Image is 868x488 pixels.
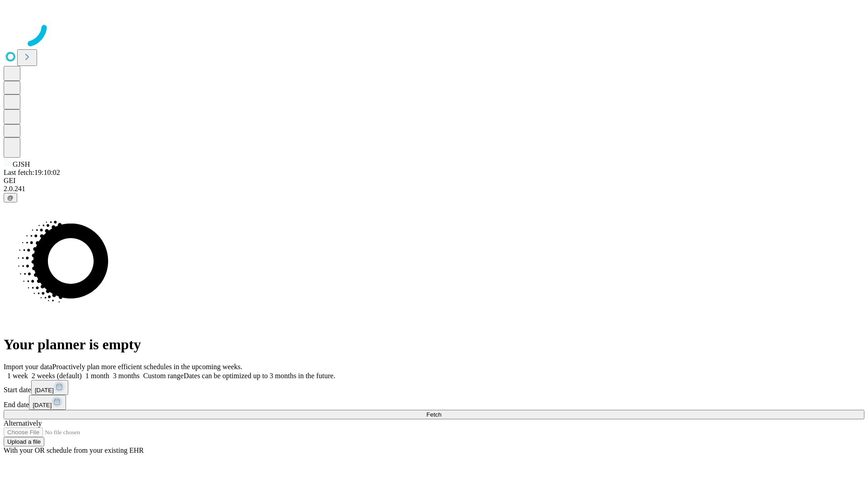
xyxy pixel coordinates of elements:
[29,395,66,410] button: [DATE]
[113,372,140,380] span: 3 months
[31,380,68,395] button: [DATE]
[4,336,864,353] h1: Your planner is empty
[35,387,54,394] span: [DATE]
[33,402,52,408] span: [DATE]
[7,372,28,380] span: 1 week
[4,380,864,395] div: Start date
[4,437,44,446] button: Upload a file
[184,372,335,380] span: Dates can be optimized up to 3 months in the future.
[4,363,52,371] span: Import your data
[4,185,864,193] div: 2.0.241
[143,372,184,380] span: Custom range
[52,363,242,371] span: Proactively plan more efficient schedules in the upcoming weeks.
[4,177,864,185] div: GEI
[4,193,17,202] button: @
[4,395,864,410] div: End date
[4,419,42,427] span: Alternatively
[32,372,82,380] span: 2 weeks (default)
[426,411,441,418] span: Fetch
[4,410,864,419] button: Fetch
[4,169,60,176] span: Last fetch: 19:10:02
[4,446,144,454] span: With your OR schedule from your existing EHR
[7,194,14,201] span: @
[85,372,109,380] span: 1 month
[13,160,30,168] span: GJSH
